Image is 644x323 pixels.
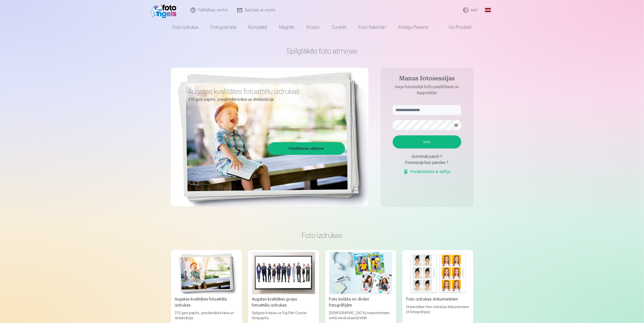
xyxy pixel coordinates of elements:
[175,231,469,240] h3: Foto izdrukas
[406,252,469,294] img: Foto izdrukas dokumentiem
[393,160,461,166] div: Fotosesija bez paroles ?
[329,252,392,294] img: Foto kolāža no divām fotogrāfijām
[269,143,344,154] a: Pasūtīšanas sākšana
[352,20,392,34] a: Foto kalendāri
[188,96,341,103] p: 210 gsm papīrs, piesātināta krāsa un detalizācija
[393,154,461,160] div: Aizmirsāt paroli ?
[403,169,451,175] a: Pierakstieties ar selfiju
[393,135,461,148] button: Ieiet
[205,20,242,34] a: Fotogrāmata
[171,46,473,56] h1: Spilgtākās foto atmiņas
[326,20,352,34] a: Suvenīri
[300,20,326,34] a: Krūzes
[250,310,317,320] div: Spilgtas krāsas uz Fuji Film Crystal fotopapīra
[388,84,466,96] p: Ieeja fotostudijā bilžu pasūtīšanai un lejupielādei
[392,20,434,34] a: Atslēgu piekariņi
[173,296,240,308] div: Augstas kvalitātes fotoattēlu izdrukas
[150,2,179,18] img: /fa1
[188,87,341,96] h3: Augstas kvalitātes fotoattēlu izdrukas
[166,20,205,34] a: Foto izdrukas
[388,75,466,84] h4: Manas fotosessijas
[173,310,240,320] div: 210 gsm papīrs, piesātināta krāsa un detalizācija
[273,20,300,34] a: Magnēti
[175,252,238,294] img: Augstas kvalitātes fotoattēlu izdrukas
[404,304,471,320] div: Universālas foto izdrukas dokumentiem (6 fotogrāfijas)
[250,296,317,308] div: Augstas kvalitātes grupu fotoattēlu izdrukas
[434,20,478,34] a: Visi produkti
[404,296,471,302] div: Foto izdrukas dokumentiem
[252,252,315,294] img: Augstas kvalitātes grupu fotoattēlu izdrukas
[242,20,273,34] a: Komplekti
[327,310,394,320] div: [DEMOGRAPHIC_DATA] neaizmirstami mirkļi vienā skaistā bildē
[327,296,394,308] div: Foto kolāža no divām fotogrāfijām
